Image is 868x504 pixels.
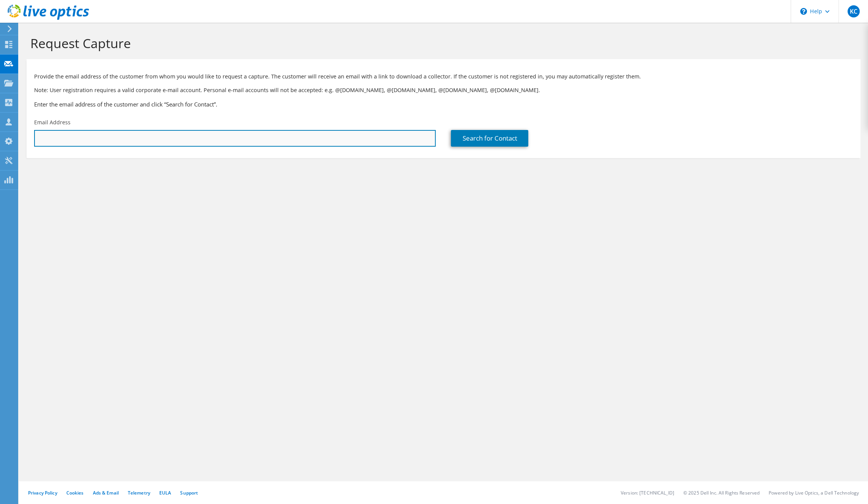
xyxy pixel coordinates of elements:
[800,8,807,15] svg: \n
[621,490,674,496] li: Version: [TECHNICAL_ID]
[34,72,853,81] p: Provide the email address of the customer from whom you would like to request a capture. The cust...
[93,490,119,496] a: Ads & Email
[128,490,150,496] a: Telemetry
[34,119,71,126] label: Email Address
[28,490,57,496] a: Privacy Policy
[180,490,198,496] a: Support
[848,5,860,17] span: KC
[34,86,853,94] p: Note: User registration requires a valid corporate e-mail account. Personal e-mail accounts will ...
[159,490,171,496] a: EULA
[683,490,760,496] li: © 2025 Dell Inc. All Rights Reserved
[66,490,84,496] a: Cookies
[769,490,859,496] li: Powered by Live Optics, a Dell Technology
[451,130,528,147] a: Search for Contact
[30,35,853,51] h1: Request Capture
[34,100,853,108] h3: Enter the email address of the customer and click “Search for Contact”.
